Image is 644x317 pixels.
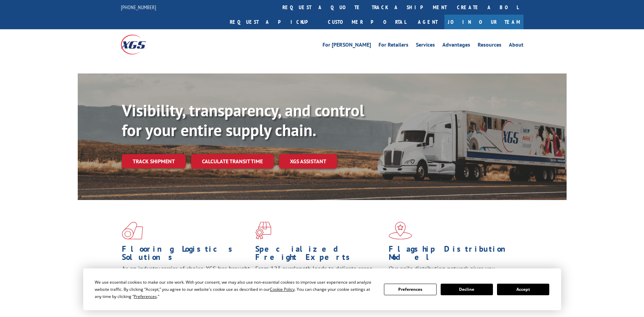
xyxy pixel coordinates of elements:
[191,154,274,169] a: Calculate transit time
[255,245,384,265] h1: Specialized Freight Experts
[122,245,250,265] h1: Flooring Logistics Solutions
[255,265,384,295] p: From 123 overlength loads to delicate cargo, our experienced staff knows the best way to move you...
[389,245,517,265] h1: Flagship Distribution Model
[122,222,143,239] img: xgs-icon-total-supply-chain-intelligence-red
[444,15,523,29] a: Join Our Team
[416,42,435,50] a: Services
[441,284,493,295] button: Decline
[442,42,470,50] a: Advantages
[323,42,371,50] a: For [PERSON_NAME]
[95,279,376,300] div: We use essential cookies to make our site work. With your consent, we may also use non-essential ...
[270,286,295,292] span: Cookie Policy
[225,15,323,29] a: Request a pickup
[122,265,250,289] span: As an industry carrier of choice, XGS has brought innovation and dedication to flooring logistics...
[379,42,408,50] a: For Retailers
[122,100,364,140] b: Visibility, transparency, and control for your entire supply chain.
[279,154,337,169] a: XGS ASSISTANT
[121,4,156,11] a: [PHONE_NUMBER]
[384,284,436,295] button: Preferences
[255,222,271,239] img: xgs-icon-focused-on-flooring-red
[411,15,444,29] a: Agent
[497,284,549,295] button: Accept
[509,42,523,50] a: About
[122,154,186,168] a: Track shipment
[323,15,411,29] a: Customer Portal
[389,265,514,281] span: Our agile distribution network gives you nationwide inventory management on demand.
[389,222,412,239] img: xgs-icon-flagship-distribution-model-red
[478,42,501,50] a: Resources
[83,268,561,310] div: Cookie Consent Prompt
[134,294,157,299] span: Preferences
